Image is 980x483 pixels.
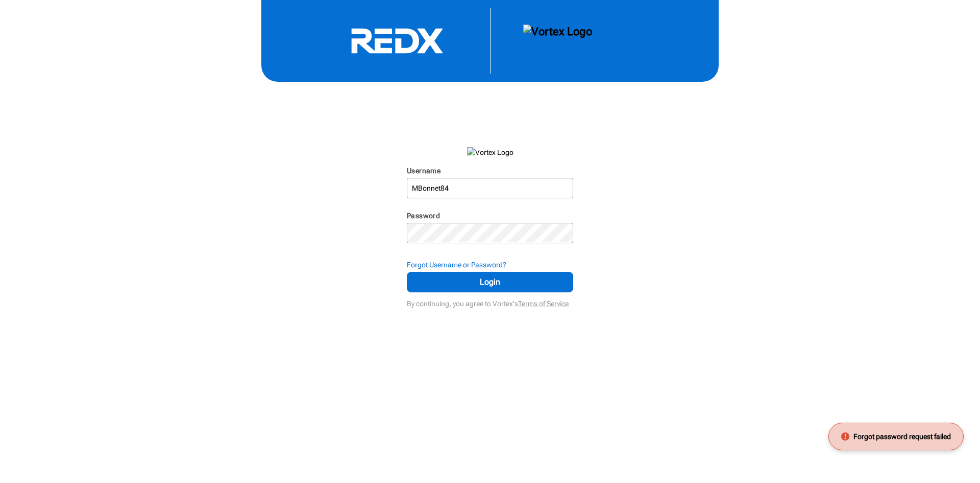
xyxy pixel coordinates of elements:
svg: RedX Logo [321,28,474,54]
strong: Forgot Username or Password? [407,261,506,269]
img: Vortex Logo [467,147,513,157]
button: Login [407,272,573,292]
a: Terms of Service [518,300,569,308]
img: Vortex Logo [523,25,592,57]
span: Login [420,276,560,288]
div: By continuing, you agree to Vortex's [407,294,573,309]
label: Username [407,167,440,175]
label: Password [407,212,440,220]
div: Forgot Username or Password? [407,260,573,270]
span: Forgot password request failed [853,431,951,442]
